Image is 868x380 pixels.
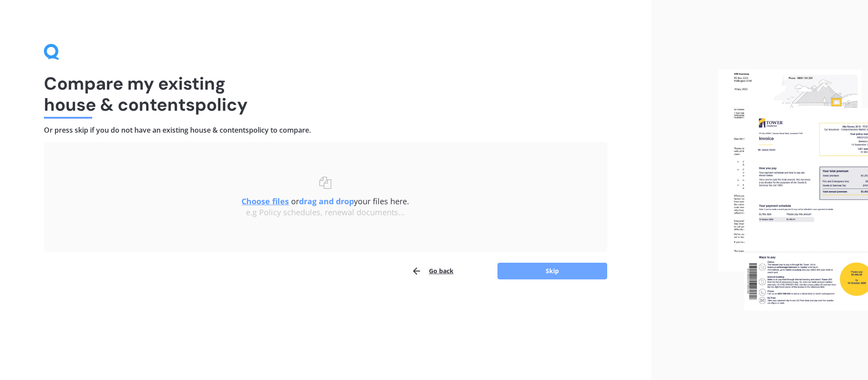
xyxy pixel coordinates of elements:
[241,196,409,206] span: or your files here.
[44,73,607,115] h1: Compare my existing house & contents policy
[718,69,868,311] img: files.webp
[497,263,607,279] button: Skip
[299,196,354,206] b: drag and drop
[44,126,607,135] h4: Or press skip if you do not have an existing house & contents policy to compare.
[411,262,454,280] button: Go back
[241,196,289,206] u: Choose files
[61,208,590,217] div: e.g Policy schedules, renewal documents...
